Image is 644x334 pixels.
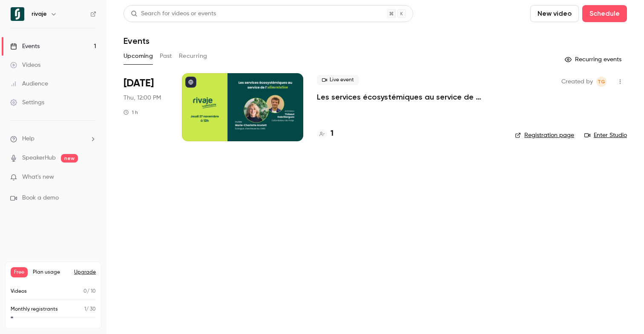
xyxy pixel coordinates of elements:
[582,5,627,22] button: Schedule
[32,10,47,18] h6: rivaje
[22,134,34,143] span: Help
[11,288,27,295] p: Videos
[331,128,333,140] h4: 1
[561,53,627,66] button: Recurring events
[561,77,593,87] span: Created by
[11,305,58,313] p: Monthly registrants
[131,9,216,18] div: Search for videos or events
[84,307,86,312] span: 1
[124,73,168,141] div: Nov 27 Thu, 12:00 PM (Europe/Paris)
[160,49,172,63] button: Past
[598,77,605,87] span: TG
[83,289,87,294] span: 0
[22,173,54,182] span: What's new
[33,269,69,276] span: Plan usage
[10,98,44,107] div: Settings
[530,5,579,22] button: New video
[83,288,96,295] p: / 10
[22,194,59,203] span: Book a demo
[317,75,359,85] span: Live event
[124,36,149,46] h1: Events
[596,77,607,87] span: Thibaut Gabrillargues
[74,269,96,276] button: Upgrade
[124,109,138,116] div: 1 h
[10,80,48,88] div: Audience
[124,49,153,63] button: Upcoming
[124,94,161,102] span: Thu, 12:00 PM
[10,134,96,143] li: help-dropdown-opener
[11,7,24,21] img: rivaje
[584,131,627,140] a: Enter Studio
[61,154,78,163] span: new
[179,49,207,63] button: Recurring
[84,305,96,313] p: / 30
[11,267,28,277] span: Free
[317,92,501,102] a: Les services écosystémiques au service de l'alimentation, avec [PERSON_NAME]
[515,131,574,140] a: Registration page
[10,42,40,51] div: Events
[317,128,333,140] a: 1
[22,154,56,163] a: SpeakerHub
[10,61,40,69] div: Videos
[124,77,154,90] span: [DATE]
